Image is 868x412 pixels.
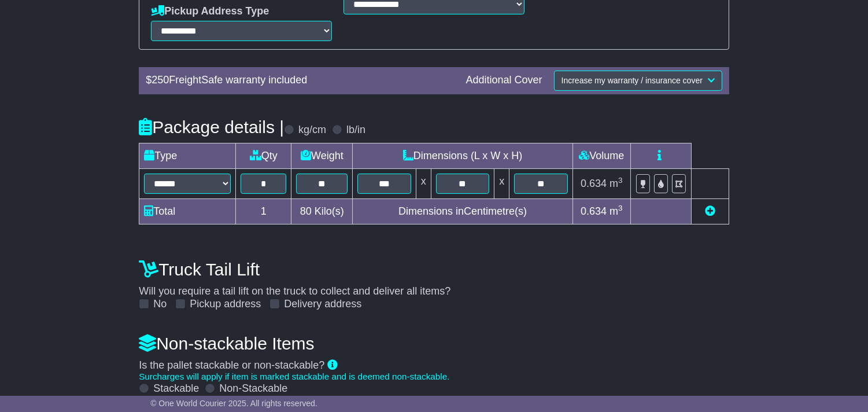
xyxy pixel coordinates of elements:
td: Qty [236,143,291,168]
label: Delivery address [284,298,361,311]
h4: Package details | [139,117,284,137]
div: Will you require a tail lift on the truck to collect and deliver all items? [133,254,735,311]
span: 250 [152,74,169,86]
button: Increase my warranty / insurance cover [554,71,722,91]
span: © One World Courier 2025. All rights reserved. [150,399,317,408]
label: kg/cm [298,124,326,137]
td: Weight [291,143,353,168]
td: Total [139,198,236,224]
label: Pickup address [190,298,261,311]
div: Additional Cover [460,74,548,87]
div: $ FreightSafe warranty included [140,74,460,87]
h4: Truck Tail Lift [139,260,729,279]
td: x [494,168,509,198]
label: Pickup Address Type [151,5,269,18]
a: Add new item [705,205,715,217]
td: x [416,168,431,198]
td: Dimensions (L x W x H) [353,143,572,168]
label: lb/in [346,124,365,137]
td: Kilo(s) [291,198,353,224]
sup: 3 [618,204,623,212]
label: Non-Stackable [219,382,287,395]
td: 1 [236,198,291,224]
span: 0.634 [581,205,607,217]
h4: Non-stackable Items [139,334,729,353]
td: Volume [572,143,630,168]
span: 0.634 [581,178,607,189]
sup: 3 [618,176,623,185]
span: m [610,205,623,217]
span: Increase my warranty / insurance cover [562,76,703,85]
span: 80 [300,205,312,217]
label: Stackable [153,382,199,395]
div: Surcharges will apply if item is marked stackable and is deemed non-stackable. [139,371,729,382]
span: Is the pallet stackable or non-stackable? [139,359,324,371]
label: No [153,298,167,311]
td: Dimensions in Centimetre(s) [353,198,572,224]
span: m [610,178,623,189]
td: Type [139,143,236,168]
